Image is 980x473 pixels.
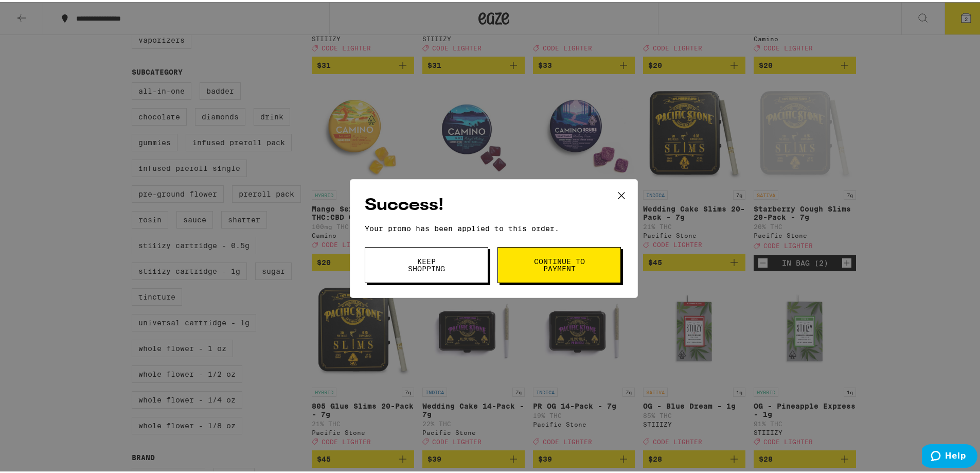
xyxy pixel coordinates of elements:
[533,256,585,270] span: Continue to payment
[922,442,977,468] iframe: Opens a widget where you can find more information
[400,256,453,270] span: Keep Shopping
[365,245,488,281] button: Keep Shopping
[365,222,623,231] p: Your promo has been applied to this order.
[497,245,621,281] button: Continue to payment
[365,192,623,215] h2: Success!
